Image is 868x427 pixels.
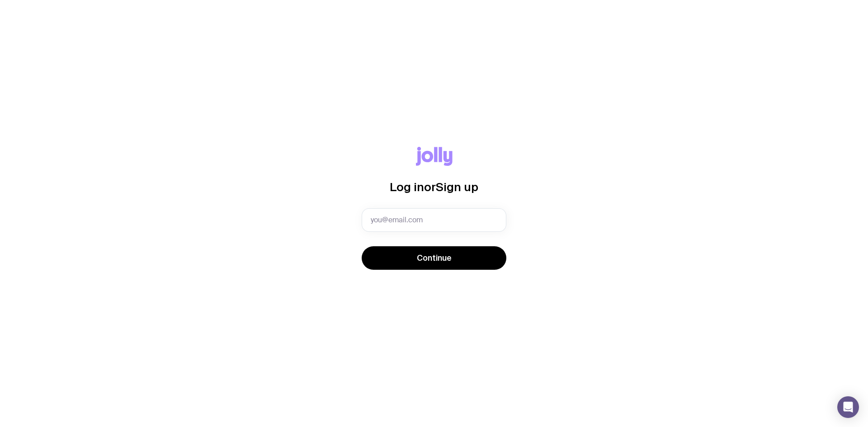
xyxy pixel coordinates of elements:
div: Open Intercom Messenger [837,396,859,418]
span: or [424,180,436,193]
span: Log in [390,180,424,193]
span: Continue [417,253,452,263]
input: you@email.com [362,208,506,232]
span: Sign up [436,180,478,193]
button: Continue [362,246,506,270]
